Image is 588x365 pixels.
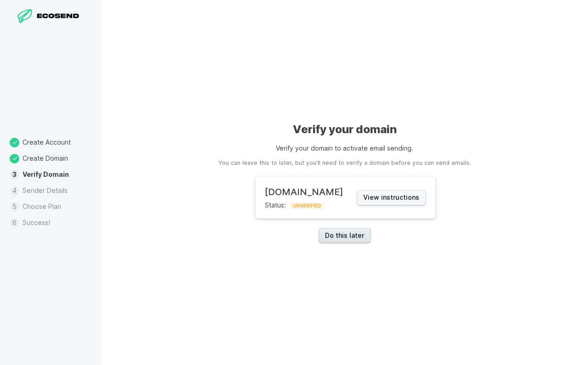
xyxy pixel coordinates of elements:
span: UNVERIFIED [290,202,324,209]
button: View instructions [357,190,426,205]
a: Do this later [319,228,371,243]
p: Verify your domain to activate email sending. [276,143,413,153]
h2: [DOMAIN_NAME] [265,186,343,197]
aside: You can leave this to later, but you'll need to verify a domain before you can send emails. [218,159,471,168]
div: Status: [265,186,343,208]
h1: Verify your domain [293,122,397,137]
